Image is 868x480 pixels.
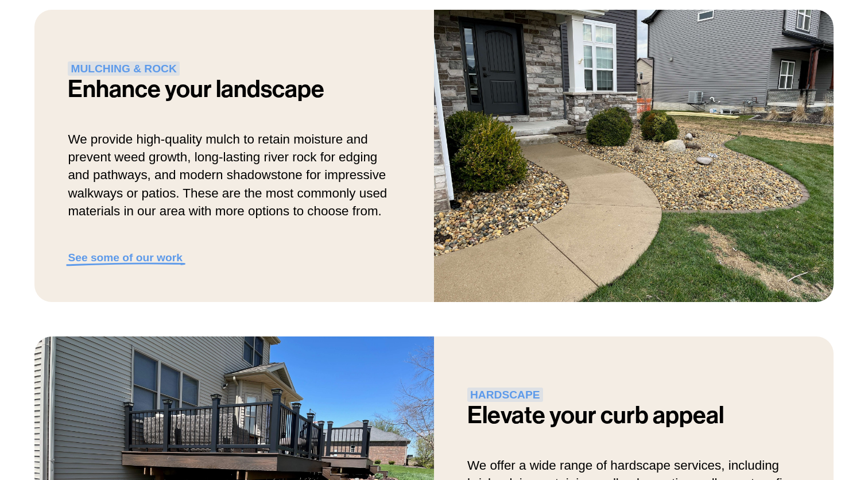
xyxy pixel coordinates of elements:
[68,130,401,220] p: We provide high-quality mulch to retain moisture and prevent weed growth, long-lasting river rock...
[467,388,543,402] strong: HARDSCAPE
[68,251,182,264] a: See some of our work
[68,77,367,102] h2: Enhance your landscape
[467,403,767,428] h2: Elevate your curb appeal
[68,61,179,76] strong: MULCHING & ROCK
